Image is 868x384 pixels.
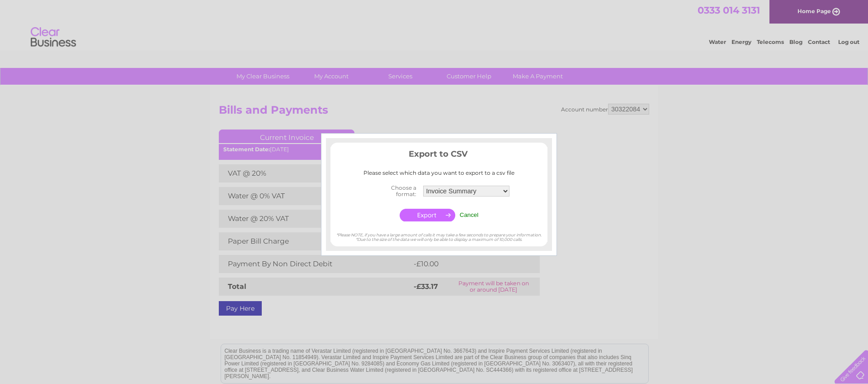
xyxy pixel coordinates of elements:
div: Clear Business is a trading name of Verastar Limited (registered in [GEOGRAPHIC_DATA] No. 3667643... [221,5,648,44]
h3: Export to CSV [330,148,547,163]
div: Please select which data you want to export to a csv file [330,170,547,176]
a: Energy [731,38,751,45]
th: Choose a format: [367,182,421,200]
a: Log out [838,38,859,45]
a: Water [709,38,726,45]
img: logo.png [30,24,76,51]
input: Cancel [460,211,479,218]
div: *Please NOTE, if you have a large amount of calls it may take a few seconds to prepare your infor... [330,224,547,242]
a: 0333 014 3131 [698,5,760,16]
a: Telecoms [757,38,784,45]
a: Contact [808,38,830,45]
a: Blog [789,38,802,45]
